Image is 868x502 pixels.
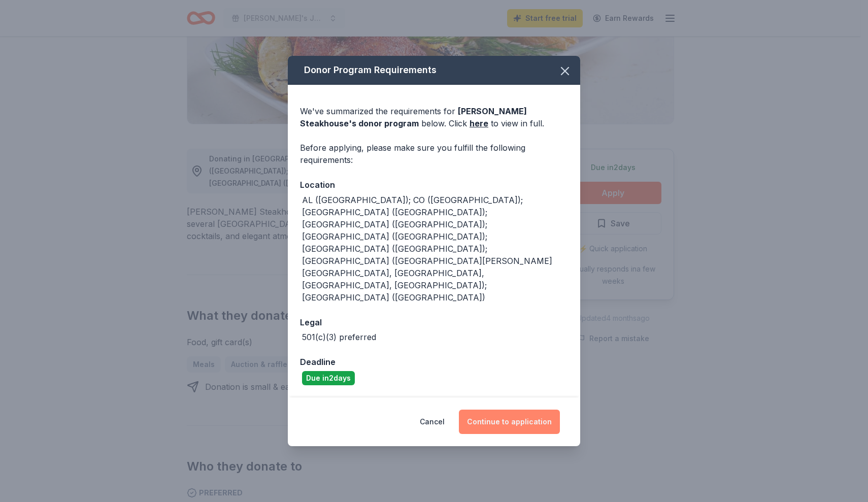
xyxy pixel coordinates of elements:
div: Deadline [300,355,568,369]
div: Before applying, please make sure you fulfill the following requirements: [300,142,568,166]
div: Location [300,178,568,191]
div: We've summarized the requirements for below. Click to view in full. [300,105,568,129]
div: Legal [300,316,568,329]
div: AL ([GEOGRAPHIC_DATA]); CO ([GEOGRAPHIC_DATA]); [GEOGRAPHIC_DATA] ([GEOGRAPHIC_DATA]); [GEOGRAPHI... [302,194,568,304]
button: Continue to application [459,410,560,434]
div: Donor Program Requirements [288,56,580,85]
a: here [470,117,488,129]
button: Cancel [420,410,445,434]
div: Due in 2 days [302,371,355,385]
div: 501(c)(3) preferred [302,331,376,343]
